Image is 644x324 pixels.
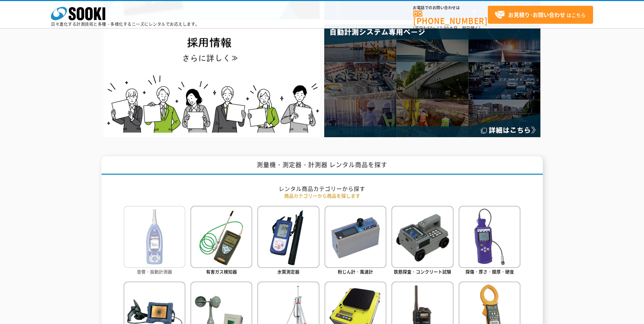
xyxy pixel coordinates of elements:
[325,206,386,268] img: 粉じん計・風速計
[104,24,320,137] img: SOOKI recruit
[257,206,319,276] a: 水質測定器
[413,6,488,10] span: お電話でのお問い合わせは
[124,185,521,192] h2: レンタル商品カテゴリーから探す
[124,192,521,199] p: 商品カテゴリーから商品を探します
[51,22,200,26] p: 日々進化する計測技術と多種・多様化するニーズにレンタルでお応えします。
[102,156,543,175] h1: 測量機・測定器・計測器 レンタル商品を探す
[391,206,453,276] a: 鉄筋探査・コンクリート試験
[124,206,185,276] a: 音響・振動計測器
[488,6,593,24] a: お見積り･お問い合わせはこちら
[206,268,237,275] span: 有害ガス検知器
[423,25,433,31] span: 8:50
[391,206,453,268] img: 鉄筋探査・コンクリート試験
[257,206,319,268] img: 水質測定器
[325,206,386,276] a: 粉じん計・風速計
[413,11,488,24] a: [PHONE_NUMBER]
[190,206,252,276] a: 有害ガス検知器
[124,206,185,268] img: 音響・振動計測器
[459,206,520,276] a: 探傷・厚さ・膜厚・硬度
[413,25,480,31] span: (平日 ～ 土日、祝日除く)
[465,268,514,275] span: 探傷・厚さ・膜厚・硬度
[495,10,586,20] span: はこちら
[437,25,449,31] span: 17:30
[459,206,520,268] img: 探傷・厚さ・膜厚・硬度
[324,24,540,137] img: 自動計測システム専用ページ
[508,11,565,19] strong: お見積り･お問い合わせ
[277,268,299,275] span: 水質測定器
[338,268,373,275] span: 粉じん計・風速計
[137,268,172,275] span: 音響・振動計測器
[190,206,252,268] img: 有害ガス検知器
[394,268,451,275] span: 鉄筋探査・コンクリート試験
